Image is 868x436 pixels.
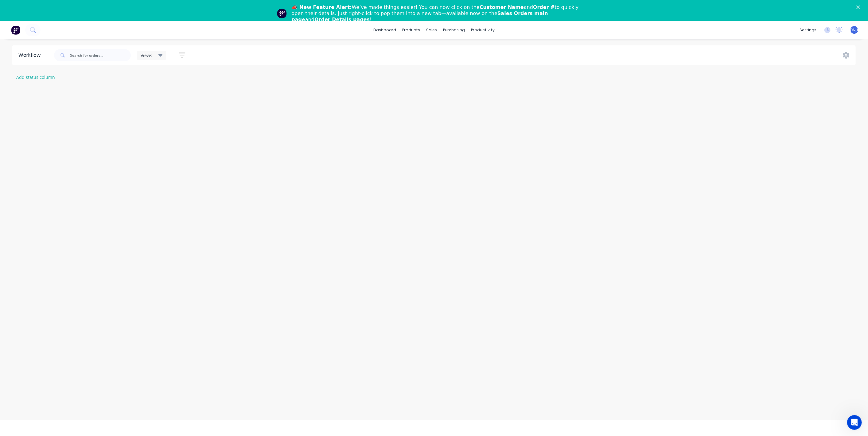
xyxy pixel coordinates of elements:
[370,25,399,35] a: dashboard
[141,52,152,59] span: Views
[796,25,819,35] div: settings
[440,25,468,35] div: purchasing
[314,17,370,22] b: Order Details pages
[399,25,423,35] div: products
[847,415,862,430] iframe: Intercom live chat
[70,49,131,61] input: Search for orders...
[292,4,352,10] b: 📣 New Feature Alert:
[480,4,524,10] b: Customer Name
[468,25,498,35] div: productivity
[277,9,287,18] img: Profile image for Team
[292,4,582,23] div: We’ve made things easier! You can now click on the and to quickly open their details. Just right-...
[423,25,440,35] div: sales
[11,25,20,35] img: Factory
[292,10,548,22] b: Sales Orders main page
[856,6,862,9] div: Close
[18,52,44,59] div: Workflow
[533,4,555,10] b: Order #
[13,73,58,81] button: Add status column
